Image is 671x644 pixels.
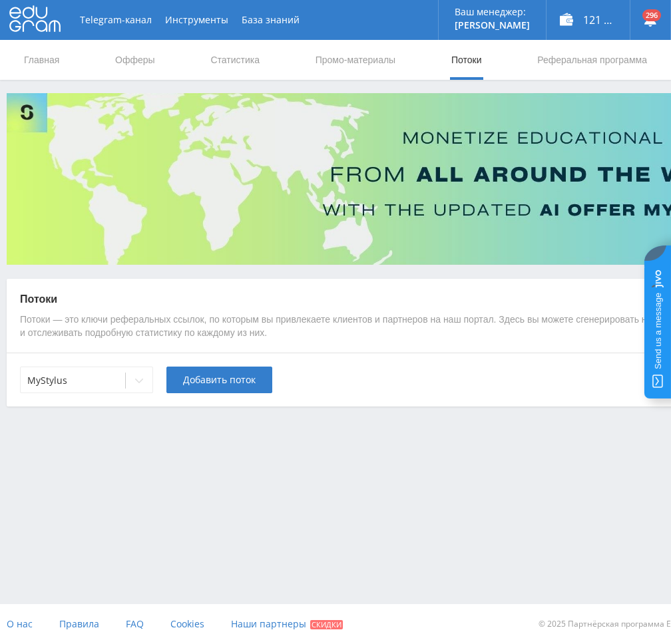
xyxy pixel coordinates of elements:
[59,617,99,630] span: Правила
[314,40,397,80] a: Промо-материалы
[455,20,530,31] p: [PERSON_NAME]
[126,604,144,644] a: FAQ
[7,604,33,644] a: О нас
[7,617,33,630] span: О нас
[23,40,61,80] a: Главная
[170,604,204,644] a: Cookies
[450,40,483,80] a: Потоки
[310,620,343,629] span: Скидки
[170,617,204,630] span: Cookies
[231,604,343,644] a: Наши партнеры Скидки
[209,40,261,80] a: Статистика
[59,604,99,644] a: Правила
[536,40,648,80] a: Реферальная программа
[455,7,530,17] p: Ваш менеджер:
[114,40,156,80] a: Офферы
[126,617,144,630] span: FAQ
[231,617,306,630] span: Наши партнеры
[183,375,256,385] span: Добавить поток
[166,367,272,393] button: Добавить поток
